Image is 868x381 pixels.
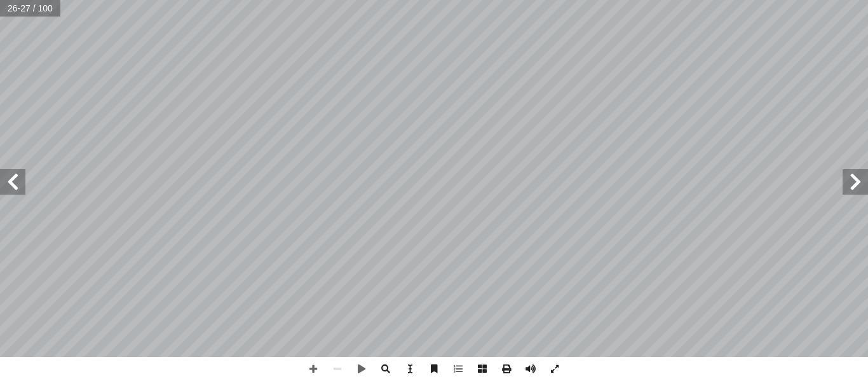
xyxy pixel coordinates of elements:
span: التصغير [325,357,349,381]
span: مطبعة [494,357,519,381]
span: حدد الأداة [398,357,422,381]
span: تكبير [301,357,325,381]
span: تبديل ملء الشاشة [543,357,567,381]
span: صوت [519,357,543,381]
span: يبحث [374,357,398,381]
span: الصفحات [470,357,494,381]
span: جدول المحتويات [446,357,470,381]
span: التشغيل التلقائي [349,357,374,381]
span: إشارة مرجعية [422,357,446,381]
